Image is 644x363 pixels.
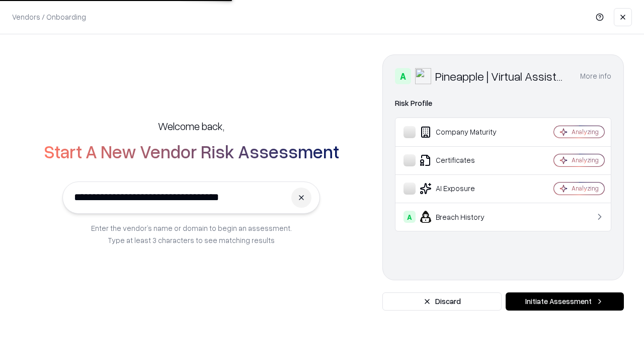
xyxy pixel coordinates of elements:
[158,119,224,133] h5: Welcome back,
[506,292,624,311] button: Initiate Assessment
[572,156,599,164] div: Analyzing
[435,68,568,84] div: Pineapple | Virtual Assistant Agency
[572,184,599,193] div: Analyzing
[382,292,502,311] button: Discard
[404,211,416,223] div: A
[12,12,86,22] p: Vendors / Onboarding
[404,126,524,138] div: Company Maturity
[395,68,411,84] div: A
[395,97,611,109] div: Risk Profile
[415,68,431,84] img: Pineapple | Virtual Assistant Agency
[44,141,339,161] h2: Start A New Vendor Risk Assessment
[404,183,524,195] div: AI Exposure
[404,211,524,223] div: Breach History
[580,67,611,85] button: More info
[91,222,292,246] p: Enter the vendor’s name or domain to begin an assessment. Type at least 3 characters to see match...
[572,128,599,136] div: Analyzing
[404,154,524,166] div: Certificates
